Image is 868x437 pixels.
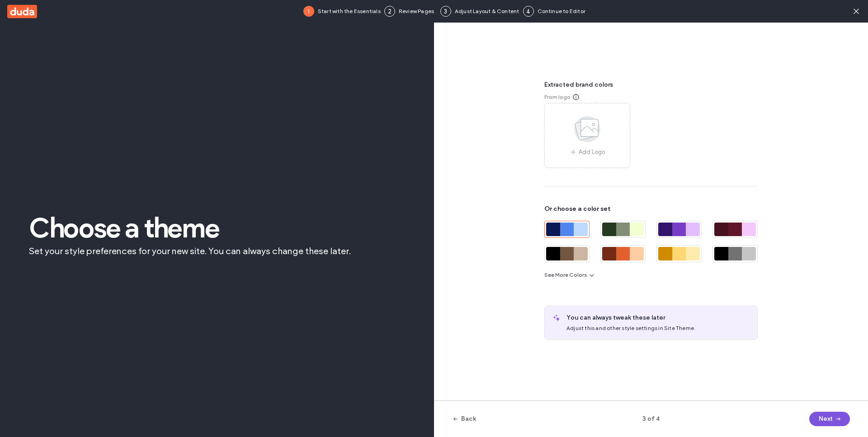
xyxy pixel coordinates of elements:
[29,214,405,242] span: Choose a theme
[538,7,586,15] span: Continue to Editor
[523,6,534,17] div: 4
[579,148,605,157] span: Add Logo
[29,245,405,257] span: Set your style preferences for your new site. You can always change these later.
[318,7,381,15] span: Start with the Essentials
[455,7,519,15] span: Adjust Layout & Content
[591,414,711,423] span: 3 of 4
[399,7,437,15] span: Review Pages
[809,412,850,426] button: Next
[566,325,695,331] span: Adjust this and other style settings in Site Theme.
[544,270,595,280] button: See More Colors
[452,412,476,426] button: Back
[303,6,314,17] div: 1
[384,6,395,17] div: 2
[544,80,758,93] span: Extracted brand colors
[440,6,451,17] div: 3
[544,205,758,214] span: Or choose a color set
[544,93,571,101] span: From logo
[566,313,695,322] span: You can always tweak these later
